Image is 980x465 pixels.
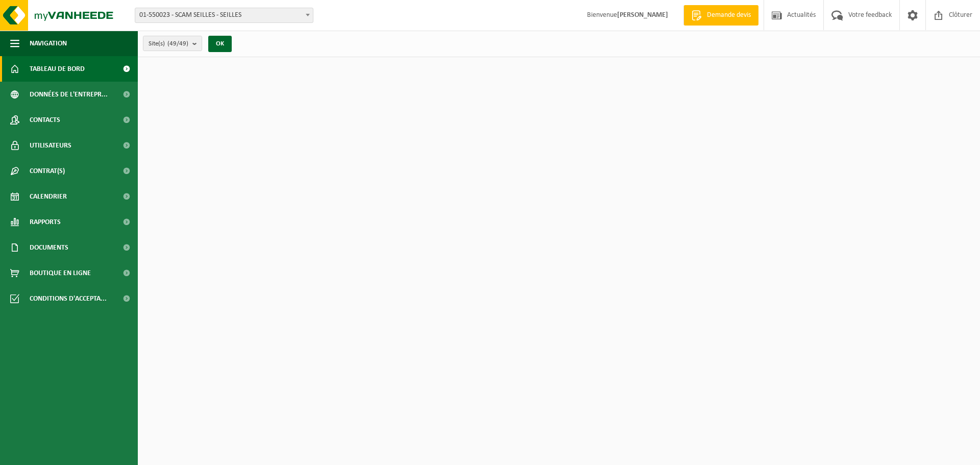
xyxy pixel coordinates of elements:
[30,184,67,209] span: Calendrier
[30,209,61,235] span: Rapports
[617,11,668,19] strong: [PERSON_NAME]
[30,158,65,184] span: Contrat(s)
[135,8,313,22] span: 01-550023 - SCAM SEILLES - SEILLES
[683,5,758,26] a: Demande devis
[30,235,68,260] span: Documents
[135,8,313,23] span: 01-550023 - SCAM SEILLES - SEILLES
[208,36,232,52] button: OK
[704,10,753,20] span: Demande devis
[30,286,107,311] span: Conditions d'accepta...
[30,107,60,133] span: Contacts
[30,133,71,158] span: Utilisateurs
[30,82,108,107] span: Données de l'entrepr...
[30,31,67,56] span: Navigation
[167,40,188,47] count: (49/49)
[149,36,188,52] span: Site(s)
[30,56,85,82] span: Tableau de bord
[30,260,91,286] span: Boutique en ligne
[143,36,202,51] button: Site(s)(49/49)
